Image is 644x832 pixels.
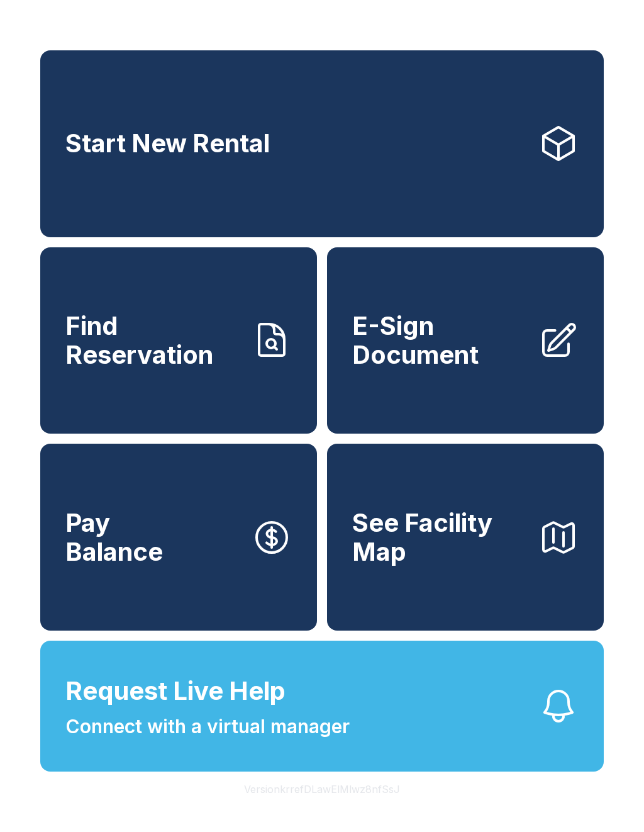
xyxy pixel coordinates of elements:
[40,247,317,434] a: Find Reservation
[234,772,410,807] button: VersionkrrefDLawElMlwz8nfSsJ
[65,672,286,710] span: Request Live Help
[40,641,604,772] button: Request Live HelpConnect with a virtual manager
[327,444,604,631] button: See Facility Map
[352,509,528,566] span: See Facility Map
[352,312,528,369] span: E-Sign Document
[327,247,604,434] a: E-Sign Document
[65,712,350,741] span: Connect with a virtual manager
[40,444,317,631] button: PayBalance
[65,509,163,566] span: Pay Balance
[65,312,241,369] span: Find Reservation
[65,129,270,158] span: Start New Rental
[40,50,604,237] a: Start New Rental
